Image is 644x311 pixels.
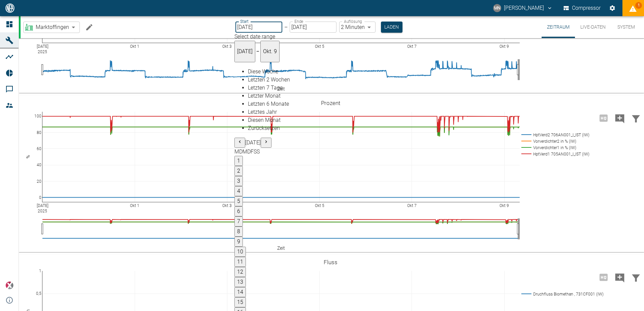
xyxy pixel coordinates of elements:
button: Compressor [562,2,602,14]
div: Letztes Jahr [248,108,290,116]
button: 12 [234,267,246,277]
span: Diese Woche [248,68,278,75]
button: System [611,16,641,38]
input: DD.MM.YYYY [290,22,336,33]
button: Okt. 9 [260,41,280,62]
button: Zeitraum [542,16,575,38]
div: Letzten 6 Monate [248,100,290,108]
span: [DATE] [237,48,253,55]
label: Auflösung [344,19,362,24]
button: 5 [234,196,243,206]
button: 3 [234,176,243,186]
span: Letzter Monat [248,93,281,99]
div: Letzten 2 Wochen [248,76,290,84]
button: Kommentar hinzufügen [612,109,628,127]
h5: – [255,48,260,55]
span: Montag [234,148,239,155]
span: Freitag [251,148,254,155]
span: Letzten 6 Monate [248,101,289,107]
button: Daten filtern [628,269,644,286]
span: Sonntag [257,148,260,155]
button: Daten filtern [628,109,644,127]
label: Ende [294,19,303,24]
button: 10 [234,247,246,257]
button: 15 [234,297,246,307]
button: [DATE] [234,41,255,62]
button: 11 [234,257,246,267]
button: Machine bearbeiten [83,21,96,34]
span: Samstag [254,148,257,155]
button: 2 [234,166,243,176]
button: 6 [234,206,243,216]
button: 4 [234,186,243,196]
span: Okt. 9 [263,48,277,55]
span: Marktoffingen [36,23,69,31]
button: Next month [261,138,271,148]
span: Mittwoch [243,148,247,155]
button: neumann@arcanum-energy.de [492,2,554,14]
div: Letzten 7 Tage [248,84,290,92]
div: Diesen Monat [248,116,290,124]
span: Diesen Monat [248,117,281,123]
button: Einstellungen [606,2,618,14]
input: DD.MM.YYYY [235,22,282,33]
button: Laden [381,22,402,33]
span: Letzten 2 Wochen [248,76,290,83]
div: MN [493,4,501,12]
label: Start [240,19,249,24]
span: [DATE] [245,139,261,146]
span: Letzten 7 Tage [248,84,283,91]
img: Xplore Logo [5,281,13,289]
span: Select date range [234,33,275,40]
img: logo [5,3,15,12]
button: 1 [234,156,243,166]
button: 13 [234,277,246,287]
span: Hohe Auflösung nur für Zeiträume von <3 Tagen verfügbar [595,274,612,280]
span: 1 [635,2,642,9]
button: 14 [234,287,246,297]
button: 7 [234,216,243,227]
div: Letzter Monat [248,92,290,100]
div: Diese Woche [248,68,290,76]
a: Marktoffingen [25,23,69,31]
button: 9 [234,237,243,247]
span: Dienstag [239,148,243,155]
p: – [284,23,288,31]
button: Previous month [234,138,245,148]
span: Donnerstag [247,148,251,155]
div: Zurücksetzen [248,124,290,132]
button: 8 [234,227,243,237]
span: Letztes Jahr [248,109,277,115]
button: Live-Daten [575,16,611,38]
span: Hohe Auflösung nur für Zeiträume von <3 Tagen verfügbar [595,114,612,121]
span: Zurücksetzen [248,125,280,131]
button: Kommentar hinzufügen [612,269,628,286]
div: 2 Minuten [339,22,376,33]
